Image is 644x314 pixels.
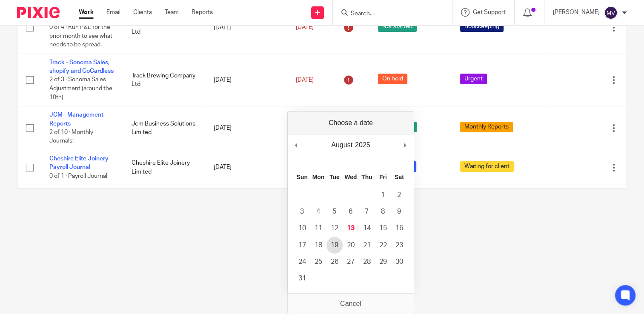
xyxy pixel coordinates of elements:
span: [DATE] [296,24,314,30]
span: 0 of 1 · Payroll Journal [49,173,107,179]
button: 11 [310,220,326,237]
span: 2 of 10 · Monthly Journals: [49,129,93,144]
p: [PERSON_NAME] [553,8,600,17]
span: Urgent [460,74,487,84]
button: 14 [359,220,375,237]
button: 27 [343,254,359,270]
button: 17 [294,237,310,254]
span: 2 of 3 · Sonoma Sales Adjustment (around the 10th) [49,77,112,100]
td: [DATE] [205,150,287,185]
td: Track Brewing Company Ltd [123,1,205,54]
span: On hold [378,74,407,84]
img: Pixie [17,7,60,18]
button: 18 [310,237,326,254]
td: [DATE] [205,185,287,254]
button: Previous Month [292,139,301,151]
a: Cheshire Elite Joinery - Payroll Journal [49,156,112,170]
button: 1 [375,187,391,203]
div: 2025 [354,139,372,151]
button: 22 [375,237,391,254]
span: Bookkeeping [460,21,504,32]
button: 23 [391,237,407,254]
button: 24 [294,254,310,270]
span: Monthly Reports [460,122,513,132]
button: 2 [391,187,407,203]
button: 25 [310,254,326,270]
abbr: Wednesday [344,174,357,180]
div: August [330,139,354,151]
button: 20 [343,237,359,254]
abbr: Monday [312,174,324,180]
span: Not started [378,21,417,32]
button: 30 [391,254,407,270]
span: 0 of 4 · Run P&L for the prior month to see what needs to be spread. [49,24,112,48]
a: JCM - Management Reports [49,112,103,126]
button: 10 [294,220,310,237]
td: Cheshire Elite Joinery Limited [123,150,205,185]
button: 7 [359,203,375,220]
input: Search [350,10,426,18]
button: 12 [326,220,343,237]
button: 19 [326,237,343,254]
abbr: Thursday [361,174,372,180]
abbr: Tuesday [329,174,340,180]
button: 16 [391,220,407,237]
td: Jcm Business Solutions Limited [123,106,205,150]
button: 8 [375,203,391,220]
button: 31 [294,270,310,287]
button: 26 [326,254,343,270]
a: Reports [192,8,213,17]
img: svg%3E [604,6,618,20]
button: 3 [294,203,310,220]
button: 6 [343,203,359,220]
button: 13 [343,220,359,237]
a: Track - Sonoma Sales, shopify and GoCardless [49,60,114,74]
abbr: Saturday [395,174,404,180]
span: [DATE] [296,77,314,83]
button: 28 [359,254,375,270]
abbr: Friday [379,174,387,180]
button: 4 [310,203,326,220]
td: [DATE] [205,106,287,150]
abbr: Sunday [297,174,308,180]
td: [DATE] [205,54,287,106]
a: Clients [133,8,152,17]
td: [DATE] [205,1,287,54]
a: Team [165,8,179,17]
td: Track Brewing Company Ltd [123,54,205,106]
span: Get Support [473,9,506,15]
td: Jcm Business Solutions Limited [123,185,205,254]
span: Waiting for client [460,161,514,172]
button: Next Month [401,139,409,151]
button: 15 [375,220,391,237]
button: 21 [359,237,375,254]
button: 9 [391,203,407,220]
button: 29 [375,254,391,270]
a: Work [79,8,94,17]
button: 5 [326,203,343,220]
a: Email [106,8,120,17]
